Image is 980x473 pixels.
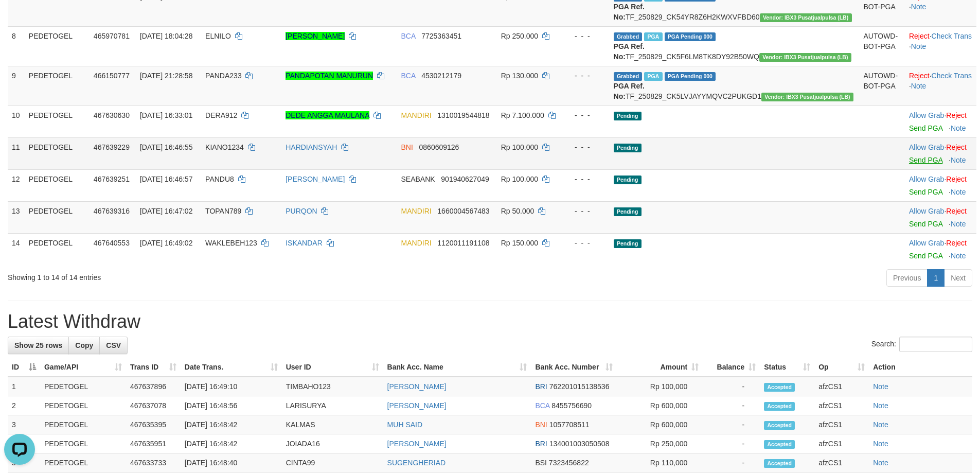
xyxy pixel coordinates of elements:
b: PGA Ref. No: [614,42,645,61]
td: - [703,453,760,472]
span: MANDIRI [401,207,432,215]
span: Copy 1057708511 to clipboard [549,421,590,429]
td: KALMAS [282,415,383,434]
td: PEDETOGEL [25,26,90,66]
span: MANDIRI [401,239,432,247]
td: 12 [8,169,25,201]
td: [DATE] 16:49:10 [181,377,282,396]
a: Copy [68,337,100,354]
span: BRI [535,382,547,391]
span: Copy 7725363451 to clipboard [421,32,461,40]
span: [DATE] 16:47:02 [140,207,192,215]
span: Rp 150.000 [501,239,538,247]
td: afzCS1 [814,377,869,396]
a: Send PGA [909,124,942,132]
a: Check Trans [932,32,972,40]
td: [DATE] 16:48:42 [181,415,282,434]
a: Note [873,382,888,391]
td: · · [905,66,976,106]
span: Rp 100.000 [501,143,538,151]
span: Show 25 rows [14,341,62,349]
span: Copy 1660004567483 to clipboard [437,207,489,215]
td: CINTA99 [282,453,383,472]
td: - [703,396,760,415]
span: Copy 901940627049 to clipboard [441,175,489,183]
a: ISKANDAR [286,239,323,247]
td: - [703,377,760,396]
span: PGA Pending [665,72,716,81]
span: BCA [535,401,549,410]
td: PEDETOGEL [25,66,90,106]
td: AUTOWD-BOT-PGA [860,26,905,66]
th: Balance: activate to sort column ascending [703,358,760,377]
a: SUGENGHERIAD [387,459,446,467]
td: Rp 250,000 [617,434,703,453]
td: · [905,201,976,233]
span: 467639251 [94,175,130,183]
td: PEDETOGEL [40,453,126,472]
td: 13 [8,201,25,233]
a: Note [873,401,888,410]
td: [DATE] 16:48:42 [181,434,282,453]
span: Rp 130.000 [501,72,538,80]
div: - - - [565,110,605,120]
span: Accepted [764,440,795,449]
span: · [909,143,946,151]
td: PEDETOGEL [40,415,126,434]
span: · [909,175,946,183]
span: BCA [401,72,416,80]
span: 466150777 [94,72,130,80]
td: 8 [8,26,25,66]
input: Search: [899,337,972,352]
span: Accepted [764,459,795,468]
a: Check Trans [932,72,972,80]
span: Rp 100.000 [501,175,538,183]
a: Reject [909,32,930,40]
td: 9 [8,66,25,106]
span: Vendor URL: https://dashboard.q2checkout.com/secure [761,93,853,101]
a: Note [951,124,966,132]
td: PEDETOGEL [25,137,90,169]
span: ELNILO [205,32,231,40]
span: · [909,239,946,247]
td: Rp 600,000 [617,396,703,415]
td: 467635951 [126,434,181,453]
button: Open LiveChat chat widget [4,4,35,35]
span: [DATE] 16:33:01 [140,111,192,119]
td: 467637078 [126,396,181,415]
a: Send PGA [909,252,942,260]
a: [PERSON_NAME] [387,440,447,448]
td: [DATE] 16:48:40 [181,453,282,472]
a: HARDIANSYAH [286,143,337,151]
span: TOPAN789 [205,207,241,215]
td: afzCS1 [814,434,869,453]
td: 2 [8,396,40,415]
a: Send PGA [909,156,942,164]
a: Allow Grab [909,143,944,151]
a: [PERSON_NAME] [286,175,345,183]
a: MUH SAID [387,421,422,429]
th: Op: activate to sort column ascending [814,358,869,377]
th: Bank Acc. Name: activate to sort column ascending [383,358,531,377]
td: TF_250829_CK5F6LM8TK8DY92B50WQ [610,26,860,66]
span: Copy 7323456822 to clipboard [549,459,589,467]
td: Rp 600,000 [617,415,703,434]
td: 10 [8,106,25,137]
div: - - - [565,238,605,248]
span: Copy 1310019544818 to clipboard [437,111,489,119]
td: AUTOWD-BOT-PGA [860,66,905,106]
span: Rp 7.100.000 [501,111,544,119]
th: Date Trans.: activate to sort column ascending [181,358,282,377]
span: PANDU8 [205,175,234,183]
span: Copy 134001003050508 to clipboard [549,440,610,448]
a: Next [944,269,972,287]
a: Allow Grab [909,207,944,215]
span: CSV [106,341,121,349]
a: [PERSON_NAME] [286,32,345,40]
td: · [905,233,976,265]
span: BRI [535,440,547,448]
td: TIMBAHO123 [282,377,383,396]
a: 1 [927,269,945,287]
a: Reject [946,207,967,215]
span: WAKLEBEH123 [205,239,257,247]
